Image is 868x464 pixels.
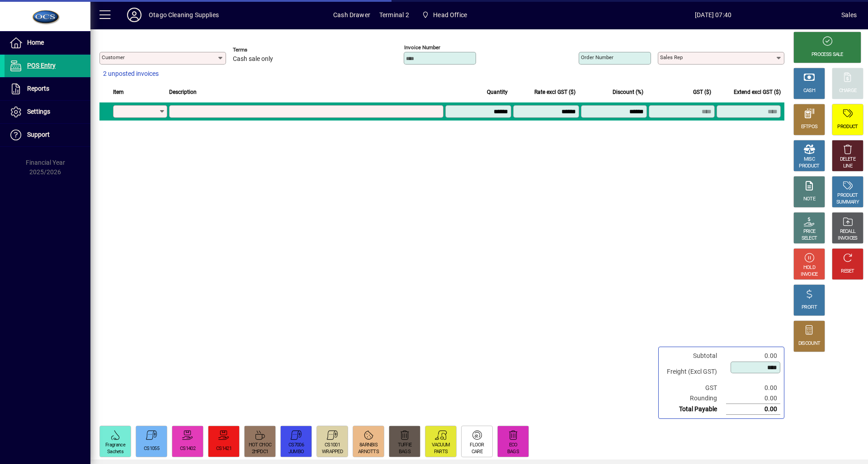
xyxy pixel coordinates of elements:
[288,449,304,455] div: JUMBO
[470,442,484,449] div: FLOOR
[5,78,90,100] a: Reports
[509,442,518,449] div: ECO
[726,404,780,415] td: 0.00
[613,87,643,97] span: Discount (%)
[803,88,815,94] div: CASH
[662,404,726,415] td: Total Payable
[802,235,817,242] div: SELECT
[325,442,340,449] div: CS1001
[288,442,304,449] div: CS7006
[801,271,817,278] div: INVOICE
[180,445,195,452] div: CS1402
[27,108,50,115] span: Settings
[252,449,269,455] div: 2HPDC1
[662,351,726,361] td: Subtotal
[233,47,287,53] span: Terms
[472,449,482,455] div: CARE
[27,39,44,46] span: Home
[843,163,852,170] div: LINE
[585,8,841,22] span: [DATE] 07:40
[398,442,412,449] div: TUFFIE
[811,51,843,58] div: PROCESS SALE
[836,199,859,206] div: SUMMARY
[662,383,726,393] td: GST
[5,32,90,54] a: Home
[322,449,343,455] div: WRAPPED
[418,7,471,23] span: Head Office
[837,124,858,130] div: PRODUCT
[27,85,49,92] span: Reports
[799,163,819,170] div: PRODUCT
[249,442,271,449] div: HOT CHOC
[169,87,197,97] span: Description
[841,268,854,275] div: RESET
[107,449,123,455] div: Sachets
[841,8,857,22] div: Sales
[149,8,219,22] div: Otago Cleaning Supplies
[726,351,780,361] td: 0.00
[693,87,711,97] span: GST ($)
[840,228,856,235] div: RECALL
[103,69,159,79] span: 2 unposted invoices
[216,445,231,452] div: CS1421
[99,66,162,82] button: 2 unposted invoices
[120,7,149,23] button: Profile
[487,87,508,97] span: Quantity
[726,393,780,404] td: 0.00
[404,44,440,51] mat-label: Invoice number
[5,124,90,146] a: Support
[726,383,780,393] td: 0.00
[840,156,855,163] div: DELETE
[113,87,124,97] span: Item
[803,196,815,203] div: NOTE
[5,101,90,123] a: Settings
[803,264,815,271] div: HOLD
[102,54,125,60] mat-label: Customer
[803,228,816,235] div: PRICE
[838,235,857,242] div: INVOICES
[839,88,857,94] div: CHARGE
[359,442,377,449] div: 8ARNBIS
[432,442,450,449] div: VACUUM
[27,131,50,138] span: Support
[144,445,159,452] div: CS1055
[27,62,56,69] span: POS Entry
[662,361,726,383] td: Freight (Excl GST)
[358,449,379,455] div: ARNOTTS
[802,304,817,311] div: PROFIT
[233,56,273,63] span: Cash sale only
[399,449,410,455] div: BAGS
[105,442,125,449] div: Fragrance
[660,54,683,60] mat-label: Sales rep
[534,87,576,97] span: Rate excl GST ($)
[333,8,370,22] span: Cash Drawer
[581,54,613,60] mat-label: Order number
[662,393,726,404] td: Rounding
[379,8,409,22] span: Terminal 2
[804,156,815,163] div: MISC
[507,449,519,455] div: BAGS
[734,87,781,97] span: Extend excl GST ($)
[801,124,818,130] div: EFTPOS
[434,449,448,455] div: PARTS
[433,8,467,22] span: Head Office
[798,340,820,347] div: DISCOUNT
[837,192,858,199] div: PRODUCT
